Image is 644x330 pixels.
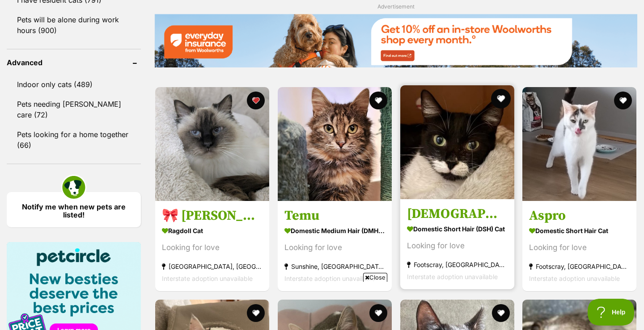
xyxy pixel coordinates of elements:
[529,224,630,237] strong: Domestic Short Hair Cat
[491,304,509,322] button: favourite
[407,259,508,271] strong: Footscray, [GEOGRAPHIC_DATA]
[407,205,508,222] h3: [DEMOGRAPHIC_DATA] [PERSON_NAME]
[529,242,630,254] div: Looking for love
[7,75,141,94] a: Indoor only cats (489)
[284,242,385,254] div: Looking for love
[162,275,253,282] span: Interstate adoption unavailable
[284,207,385,224] h3: Temu
[159,285,485,326] iframe: Advertisement
[407,240,508,252] div: Looking for love
[377,3,415,10] span: Advertisement
[278,87,392,201] img: Temu - Domestic Medium Hair (DMH) Cat
[284,224,385,237] strong: Domestic Medium Hair (DMH) Cat
[7,95,141,124] a: Pets needing [PERSON_NAME] care (72)
[7,192,141,227] a: Notify me when new pets are listed!
[522,87,636,201] img: Aspro - Domestic Short Hair Cat
[407,273,498,280] span: Interstate adoption unavailable
[162,260,263,272] strong: [GEOGRAPHIC_DATA], [GEOGRAPHIC_DATA]
[529,275,620,282] span: Interstate adoption unavailable
[529,260,630,272] strong: Footscray, [GEOGRAPHIC_DATA]
[363,273,387,282] span: Close
[588,299,635,326] iframe: Help Scout Beacon - Open
[529,207,630,224] h3: Aspro
[284,260,385,272] strong: Sunshine, [GEOGRAPHIC_DATA]
[162,242,263,254] div: Looking for love
[162,207,263,224] h3: 🎀 [PERSON_NAME] 6172 🎀
[7,125,141,155] a: Pets looking for a home together (66)
[155,87,269,201] img: 🎀 Cleo 6172 🎀 - Ragdoll Cat
[614,92,632,109] button: favourite
[7,58,141,67] header: Advanced
[400,199,514,289] a: [DEMOGRAPHIC_DATA] [PERSON_NAME] Domestic Short Hair (DSH) Cat Looking for love Footscray, [GEOGR...
[154,14,637,69] a: Everyday Insurance promotional banner
[162,224,263,237] strong: Ragdoll Cat
[491,89,510,109] button: favourite
[522,201,636,291] a: Aspro Domestic Short Hair Cat Looking for love Footscray, [GEOGRAPHIC_DATA] Interstate adoption u...
[247,92,265,109] button: favourite
[369,92,387,109] button: favourite
[400,85,514,199] img: Lady Stella - Domestic Short Hair (DSH) Cat
[407,222,508,235] strong: Domestic Short Hair (DSH) Cat
[278,201,392,291] a: Temu Domestic Medium Hair (DMH) Cat Looking for love Sunshine, [GEOGRAPHIC_DATA] Interstate adopt...
[7,10,141,40] a: Pets will be alone during work hours (900)
[154,14,637,67] img: Everyday Insurance promotional banner
[284,275,375,282] span: Interstate adoption unavailable
[155,201,269,291] a: 🎀 [PERSON_NAME] 6172 🎀 Ragdoll Cat Looking for love [GEOGRAPHIC_DATA], [GEOGRAPHIC_DATA] Intersta...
